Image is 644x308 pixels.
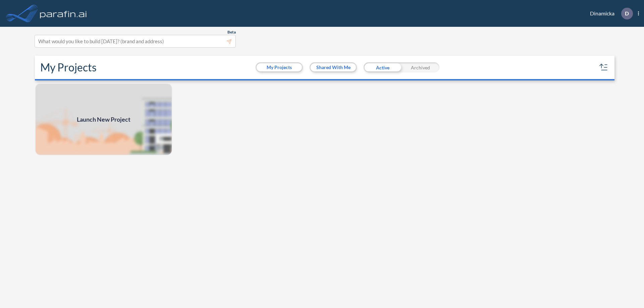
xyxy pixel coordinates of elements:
[77,115,130,124] span: Launch New Project
[311,63,356,71] button: Shared With Me
[35,83,172,156] a: Launch New Project
[401,62,439,72] div: Archived
[39,7,88,20] img: logo
[580,8,639,19] div: Dinamicka
[257,63,302,71] button: My Projects
[40,61,97,74] h2: My Projects
[35,83,172,156] img: add
[227,29,236,35] span: Beta
[364,62,401,72] div: Active
[625,10,629,16] p: D
[598,62,609,73] button: sort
